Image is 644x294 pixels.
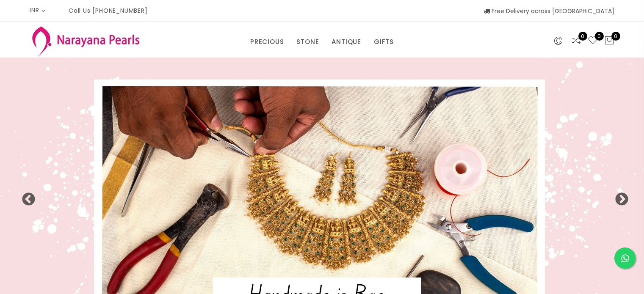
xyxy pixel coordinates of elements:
a: GIFTS [374,36,394,48]
a: 0 [588,36,598,47]
a: ANTIQUE [332,36,361,48]
p: Call Us [PHONE_NUMBER] [69,8,148,14]
button: Previous [21,192,30,201]
span: Free Delivery across [GEOGRAPHIC_DATA] [484,7,614,15]
a: PRECIOUS [250,36,284,48]
button: Next [614,192,623,201]
span: 0 [611,32,620,41]
span: 0 [578,32,587,41]
a: 0 [571,36,581,47]
a: STONE [296,36,319,48]
span: 0 [595,32,604,41]
button: 0 [604,36,614,47]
